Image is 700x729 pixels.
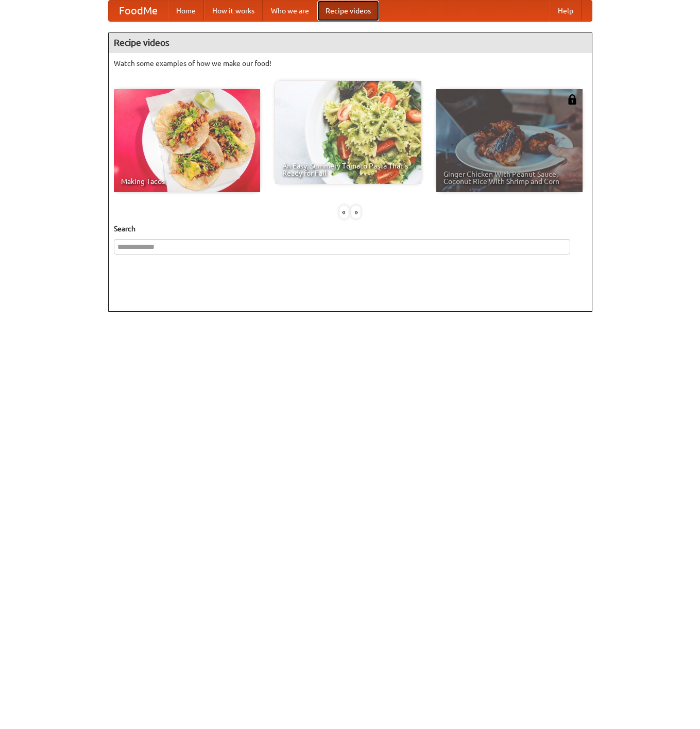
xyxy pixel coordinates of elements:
span: An Easy, Summery Tomato Pasta That's Ready for Fall [282,162,414,177]
a: How it works [204,1,263,21]
h4: Recipe videos [109,32,592,53]
a: Who we are [263,1,317,21]
div: » [351,206,361,218]
a: FoodMe [109,1,168,21]
a: Recipe videos [317,1,379,21]
a: Help [550,1,582,21]
a: An Easy, Summery Tomato Pasta That's Ready for Fall [275,81,421,184]
img: 483408.png [567,94,577,105]
a: Home [168,1,204,21]
p: Watch some examples of how we make our food! [114,58,587,69]
a: Making Tacos [114,89,260,192]
div: « [339,206,349,218]
span: Making Tacos [121,178,253,185]
h5: Search [114,224,587,234]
